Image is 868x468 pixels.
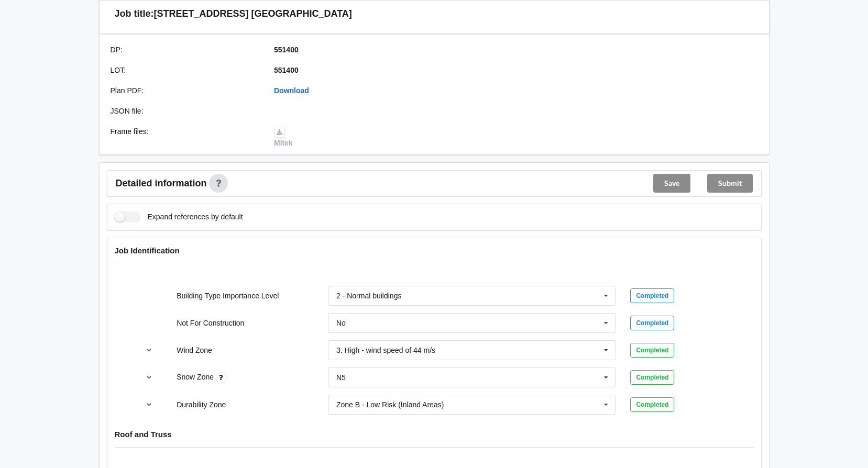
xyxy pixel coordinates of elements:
[103,85,267,96] div: Plan PDF :
[336,374,346,381] div: N5
[177,373,216,381] label: Snow Zone
[336,292,402,299] div: 2 - Normal buildings
[103,106,267,116] div: JSON file :
[630,397,674,412] div: Completed
[630,370,674,385] div: Completed
[139,395,159,414] button: reference-toggle
[103,65,267,75] div: LOT :
[103,44,267,55] div: DP :
[177,292,279,300] label: Building Type Importance Level
[115,8,154,20] h3: Job title:
[630,316,674,330] div: Completed
[177,319,244,327] label: Not For Construction
[177,346,212,354] label: Wind Zone
[154,8,352,20] h3: [STREET_ADDRESS] [GEOGRAPHIC_DATA]
[336,401,444,408] div: Zone B - Low Risk (Inland Areas)
[630,343,674,358] div: Completed
[630,288,674,303] div: Completed
[116,179,207,188] span: Detailed information
[274,127,293,147] a: Mitek
[336,347,435,354] div: 3. High - wind speed of 44 m/s
[336,319,346,327] div: No
[274,66,299,74] b: 551400
[103,126,267,148] div: Frame files :
[115,211,243,222] label: Expand references by default
[177,400,226,409] label: Durability Zone
[115,246,754,255] h4: Job Identification
[274,86,309,95] a: Download
[274,46,299,54] b: 551400
[139,368,159,387] button: reference-toggle
[115,429,754,439] h4: Roof and Truss
[139,341,159,360] button: reference-toggle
